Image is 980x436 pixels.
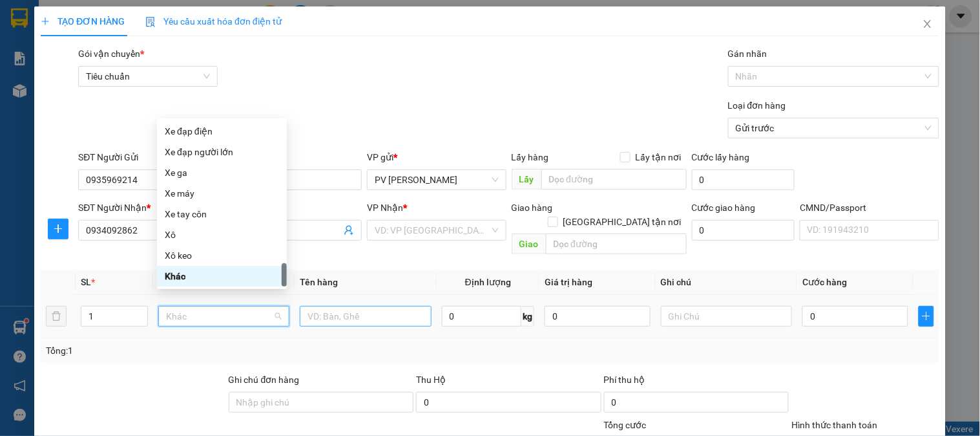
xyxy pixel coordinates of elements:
div: VP gửi [367,150,506,164]
div: Xe máy [157,183,287,204]
span: 18:55:21 [DATE] [123,58,182,68]
span: SL [81,277,91,287]
span: plus [48,224,68,234]
span: Giao hàng [512,202,553,213]
span: [GEOGRAPHIC_DATA] tận nơi [558,215,687,229]
div: Xô [165,228,279,242]
input: Dọc đường [541,169,687,190]
span: Cước hàng [802,277,847,287]
div: Xô [157,224,287,245]
span: PV Gia Nghĩa [375,170,498,190]
div: Khác [165,269,279,283]
div: SĐT Người Gửi [78,150,217,164]
div: CMND/Passport [800,201,939,215]
div: Xô keo [165,248,279,263]
span: plus [41,17,50,26]
span: Khác [166,307,282,326]
button: Close [910,6,946,43]
div: Xe ga [165,166,279,180]
span: Nơi nhận: [99,90,120,109]
div: Xe đạp điện [157,121,287,142]
span: GN10250246 [129,49,182,58]
button: delete [46,306,67,327]
span: close [923,19,933,29]
strong: BIÊN NHẬN GỬI HÀNG HOÁ [45,78,150,87]
span: Tên hàng [300,277,338,287]
span: Tổng cước [604,420,647,430]
button: plus [919,306,934,327]
input: VD: Bàn, Ghế [300,306,431,327]
img: icon [145,17,156,27]
span: Lấy hàng [512,152,549,162]
span: Gửi trước [736,118,932,138]
input: 0 [545,306,651,327]
span: VP Nhận [367,202,403,213]
span: Thu Hộ [416,375,446,385]
input: Dọc đường [546,234,687,254]
span: TẠO ĐƠN HÀNG [41,16,125,27]
span: Giá trị hàng [545,277,592,287]
div: Xe đạp người lớn [157,142,287,162]
input: Cước lấy hàng [692,169,795,190]
label: Gán nhãn [728,49,767,59]
div: Xe máy [165,186,279,201]
span: Tiêu chuẩn [86,67,209,86]
div: Xe đạp điện [165,124,279,138]
label: Cước lấy hàng [692,152,750,162]
div: Tổng: 1 [46,343,379,358]
span: Gói vận chuyển [78,49,144,59]
input: Ghi chú đơn hàng [229,392,414,413]
div: Khác [157,266,287,287]
span: Lấy tận nơi [631,150,687,164]
span: Nơi gửi: [13,90,26,109]
label: Loại đơn hàng [728,100,786,111]
div: Xô keo [157,245,287,266]
span: Định lượng [465,277,511,287]
span: Yêu cầu xuất hóa đơn điện tử [145,16,282,27]
span: plus [919,311,933,322]
span: user-add [344,225,354,235]
div: Xe đạp người lớn [165,145,279,159]
div: Người nhận [223,201,362,215]
div: Xe tay côn [157,204,287,224]
button: plus [48,219,68,239]
span: PV Bình Dương [130,91,174,98]
img: logo [13,29,30,61]
div: Người gửi [223,150,362,164]
span: kg [521,306,534,327]
div: SĐT Người Nhận [78,201,217,215]
label: Ghi chú đơn hàng [229,375,300,385]
strong: CÔNG TY TNHH [GEOGRAPHIC_DATA] 214 QL13 - P.26 - Q.BÌNH THẠNH - TP HCM 1900888606 [34,21,105,69]
input: Cước giao hàng [692,220,795,241]
div: Phí thu hộ [604,373,789,392]
div: Xe tay côn [165,207,279,221]
span: Giao [512,234,546,254]
label: Hình thức thanh toán [791,420,877,430]
label: Cước giao hàng [692,202,756,213]
th: Ghi chú [656,270,797,295]
input: Ghi Chú [661,306,792,327]
span: PV [PERSON_NAME] [44,91,94,105]
div: Xe ga [157,162,287,183]
span: Lấy [512,169,541,190]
